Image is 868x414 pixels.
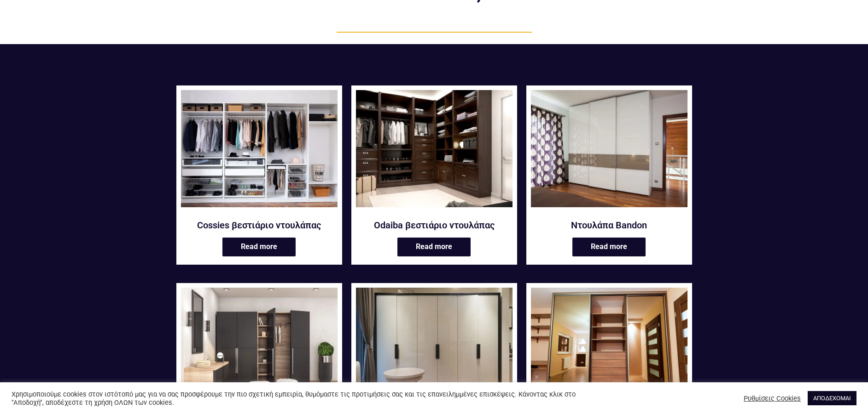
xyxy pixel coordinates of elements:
[531,90,687,213] a: Ντουλάπα Bandon
[531,219,687,231] a: Ντουλάπα Bandon
[531,288,687,411] a: Ντουλάπα Sanibel
[12,390,603,407] div: Χρησιμοποιούμε cookies στον ιστότοπό μας για να σας προσφέρουμε την πιο σχετική εμπειρία, θυμόμασ...
[181,288,338,411] a: Ντουλάπα Bolata
[572,238,646,256] a: Read more about “Ντουλάπα Bandon”
[744,394,801,403] a: Ρυθμίσεις Cookies
[222,238,296,256] a: Read more about “Cossies βεστιάριο ντουλάπας”
[397,238,471,256] a: Read more about “Odaiba βεστιάριο ντουλάπας”
[356,90,513,213] a: Odaiba βεστιάριο ντουλάπας
[808,391,856,405] a: ΑΠΟΔΕΧΟΜΑΙ
[181,90,338,213] a: Cossies βεστιάριο ντουλάπας
[356,219,513,231] a: Odaiba βεστιάριο ντουλάπας
[356,288,513,411] a: Ντουλάπα Maho
[181,219,338,231] a: Cossies βεστιάριο ντουλάπας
